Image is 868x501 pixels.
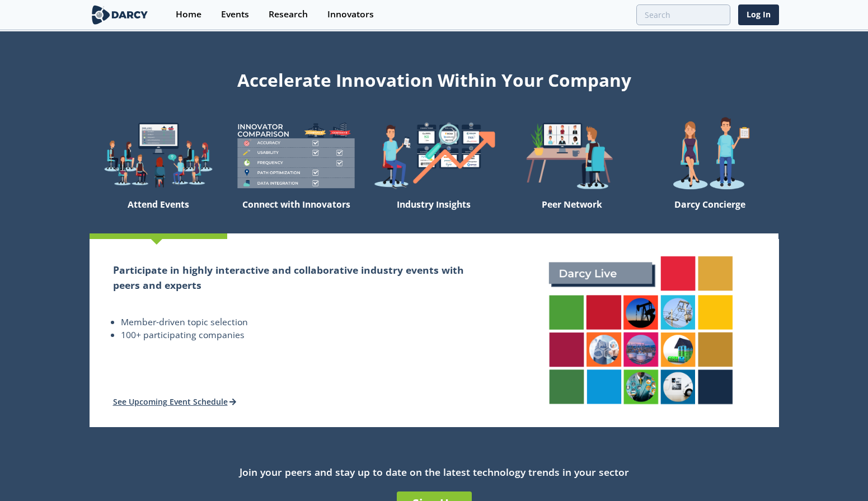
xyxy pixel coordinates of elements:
[641,194,778,233] div: Darcy Concierge
[365,116,503,194] img: welcome-find-a12191a34a96034fcac36f4ff4d37733.png
[227,116,365,194] img: welcome-compare-1b687586299da8f117b7ac84fd957760.png
[636,4,730,25] input: Advanced Search
[365,194,503,233] div: Industry Insights
[641,116,778,194] img: welcome-concierge-wide-20dccca83e9cbdbb601deee24fb8df72.png
[90,194,227,233] div: Attend Events
[738,4,779,25] a: Log In
[121,316,480,329] li: Member-driven topic selection
[176,10,201,19] div: Home
[113,263,480,292] h2: Participate in highly interactive and collaborative industry events with peers and experts
[503,194,641,233] div: Peer Network
[537,245,744,416] img: attend-events-831e21027d8dfeae142a4bc70e306247.png
[90,5,151,25] img: logo-wide.svg
[113,396,237,407] a: See Upcoming Event Schedule
[269,10,308,19] div: Research
[327,10,374,19] div: Innovators
[503,116,641,194] img: welcome-attend-b816887fc24c32c29d1763c6e0ddb6e6.png
[90,63,779,93] div: Accelerate Innovation Within Your Company
[221,10,249,19] div: Events
[90,116,227,194] img: welcome-explore-560578ff38cea7c86bcfe544b5e45342.png
[121,329,480,342] li: 100+ participating companies
[227,194,365,233] div: Connect with Innovators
